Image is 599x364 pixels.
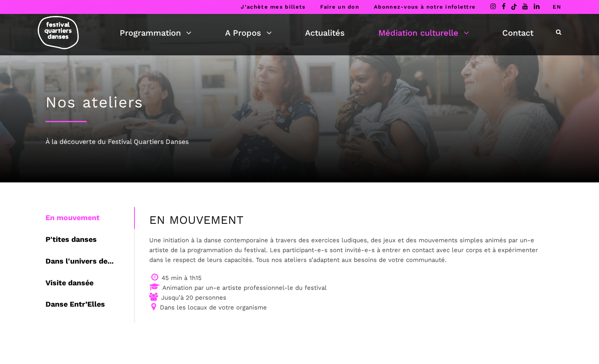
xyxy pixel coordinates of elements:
a: Faire un don [320,4,359,10]
a: Contact [502,26,533,40]
div: À la découverte du Festival Quartiers Danses [46,136,554,147]
p: Une initiation à la danse contemporaine à travers des exercices ludiques, des jeux et des mouveme... [149,235,540,265]
div: P'tites danses [46,229,134,250]
div: Danse Entr’Elles [46,293,134,315]
a: Médiation culturelle [378,26,469,40]
a: Actualités [305,26,345,40]
div: Dans l'univers de... [46,250,134,272]
p: 45 min à 1h15 Animation par un-e artiste professionnel-le du festival Jusqu’à 20 personnes Dans l... [149,273,540,312]
h4: EN MOUVEMENT [149,213,540,227]
a: Abonnez-vous à notre infolettre [374,4,476,10]
div: Visite dansée [46,272,134,294]
h1: Nos ateliers [46,93,554,111]
a: Programmation [120,26,191,40]
div: En mouvement [46,207,134,229]
a: A Propos [225,26,272,40]
img: logo-fqd-med [38,16,79,49]
a: J’achète mes billets [241,4,305,10]
a: EN [553,4,561,10]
